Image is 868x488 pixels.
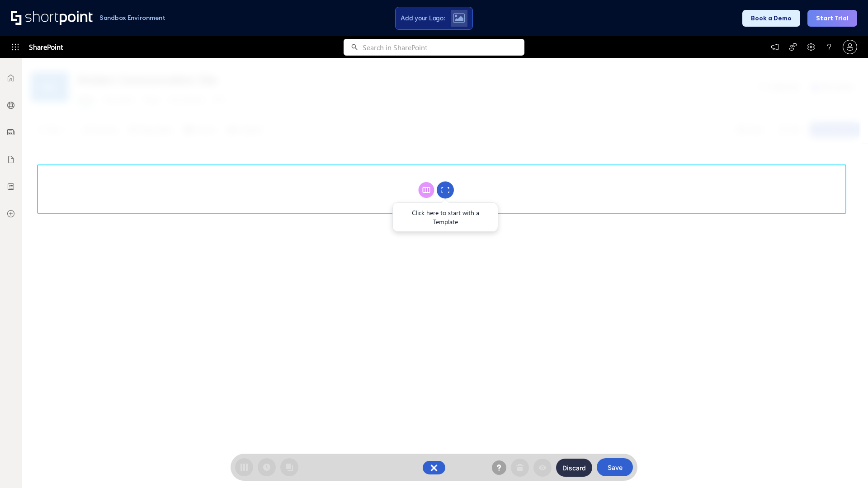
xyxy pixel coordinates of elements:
[363,39,524,56] input: Search in SharePoint
[597,458,633,476] button: Save
[99,15,165,20] h1: Sandbox Environment
[556,459,592,477] button: Discard
[742,10,800,27] button: Book a Demo
[453,13,465,23] img: Upload logo
[807,10,857,27] button: Start Trial
[401,14,445,22] span: Add your Logo:
[29,36,63,58] span: SharePoint
[823,445,868,488] iframe: Chat Widget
